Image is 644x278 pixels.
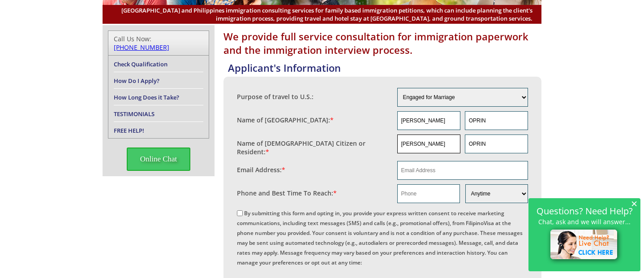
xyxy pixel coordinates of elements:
[465,135,528,153] input: Last Name
[465,111,528,130] input: Last Name
[114,43,169,52] a: [PHONE_NUMBER]
[237,165,285,174] label: Email Address:
[114,93,179,101] a: How Long Does it Take?
[397,161,528,180] input: Email Address
[114,77,159,85] a: How Do I Apply?
[397,135,460,153] input: First Name
[223,30,541,56] h1: We provide full service consultation for immigration paperwork and the immigration interview proc...
[114,110,155,118] a: TESTIMONIALS
[397,184,460,203] input: Phone
[114,60,167,68] a: Check Qualification
[127,148,191,171] span: Online Chat
[114,126,144,135] a: FREE HELP!
[465,184,528,203] select: Phone and Best Reach Time are required.
[631,200,637,207] span: ×
[237,139,388,156] label: Name of [DEMOGRAPHIC_DATA] Citizen or Resident:
[228,61,541,74] h4: Applicant's Information
[397,111,460,130] input: First Name
[533,218,636,226] p: Chat, ask and we will answer...
[546,226,623,265] img: live-chat-icon.png
[114,35,203,52] div: Call Us Now:
[237,92,313,101] label: Purpose of travel to U.S.:
[237,189,337,197] label: Phone and Best Time To Reach:
[533,207,636,215] h2: Questions? Need Help?
[112,6,532,22] span: [GEOGRAPHIC_DATA] and Philippines immigration consulting services for family based immigration pe...
[237,116,334,124] label: Name of [GEOGRAPHIC_DATA]:
[237,210,243,216] input: By submitting this form and opting in, you provide your express written consent to receive market...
